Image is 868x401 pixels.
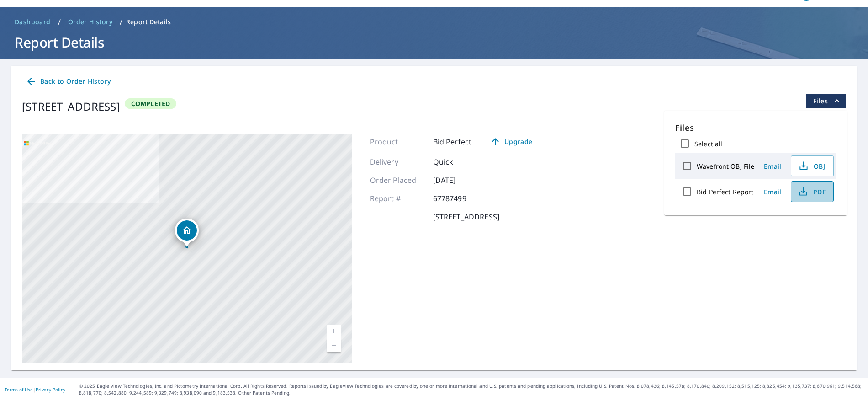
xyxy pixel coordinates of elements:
[36,386,65,393] a: Privacy Policy
[791,181,834,202] button: PDF
[58,16,61,27] li: /
[11,15,54,29] a: Dashboard
[791,155,834,176] button: OBJ
[68,17,112,27] span: Order History
[327,338,341,352] a: Current Level 17, Zoom Out
[805,94,846,108] button: filesDropdownBtn-67787499
[797,186,826,197] span: PDF
[5,387,65,392] p: |
[694,139,722,148] label: Select all
[797,160,826,171] span: OBJ
[126,17,171,27] p: Report Details
[697,162,754,171] label: Wavefront OBJ File
[11,33,857,52] h1: Report Details
[26,76,111,87] span: Back to Order History
[11,15,857,29] nav: breadcrumb
[758,185,787,199] button: Email
[370,175,425,186] p: Order Placed
[22,98,120,115] div: [STREET_ADDRESS]
[482,134,540,149] a: Upgrade
[762,187,783,196] span: Email
[813,96,842,107] span: Files
[370,156,425,167] p: Delivery
[120,16,122,27] li: /
[488,136,534,147] span: Upgrade
[327,325,341,338] a: Current Level 17, Zoom In
[758,159,787,173] button: Email
[675,122,836,134] p: Files
[762,162,783,171] span: Email
[433,175,488,186] p: [DATE]
[5,386,33,393] a: Terms of Use
[433,193,488,204] p: 67787499
[15,17,51,27] span: Dashboard
[64,15,116,29] a: Order History
[79,383,863,396] p: © 2025 Eagle View Technologies, Inc. and Pictometry International Corp. All Rights Reserved. Repo...
[433,136,472,147] p: Bid Perfect
[697,187,753,196] label: Bid Perfect Report
[433,211,499,222] p: [STREET_ADDRESS]
[175,219,199,247] div: Dropped pin, building 1, Residential property, 21206 Saddle Peak Rd Topanga, CA 90290
[433,156,488,167] p: Quick
[22,73,114,90] a: Back to Order History
[126,99,176,108] span: Completed
[370,136,425,147] p: Product
[370,193,425,204] p: Report #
